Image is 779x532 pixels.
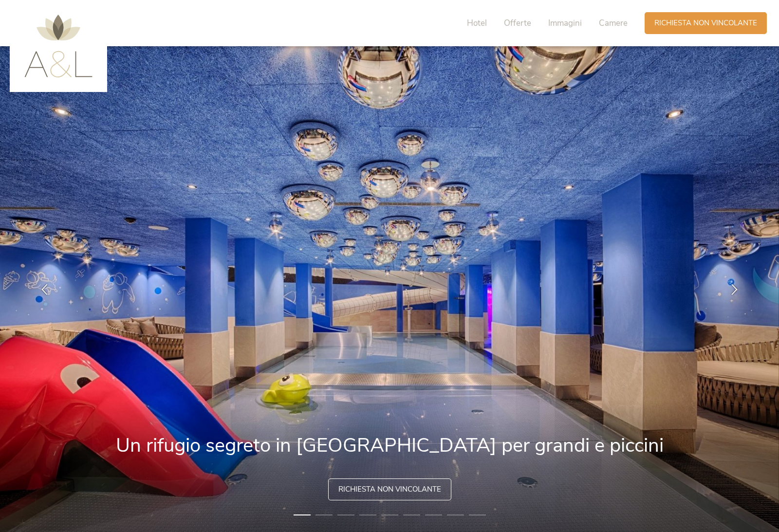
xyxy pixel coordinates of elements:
[654,18,757,28] span: Richiesta non vincolante
[504,18,531,29] span: Offerte
[599,18,628,29] span: Camere
[548,18,582,29] span: Immagini
[338,484,441,495] span: Richiesta non vincolante
[467,18,487,29] span: Hotel
[24,15,93,77] img: AMONTI & LUNARIS Wellnessresort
